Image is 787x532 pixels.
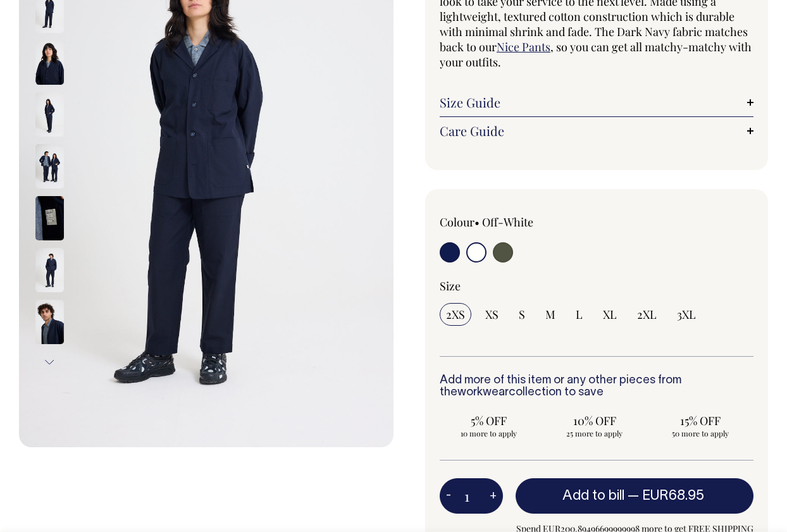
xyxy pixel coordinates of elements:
[497,39,550,54] a: Nice Pants
[474,214,480,230] span: •
[35,92,64,137] img: dark-navy
[576,307,583,322] span: L
[677,307,696,322] span: 3XL
[552,428,637,438] span: 25 more to apply
[440,303,471,326] input: 2XS
[482,214,533,230] label: Off-White
[642,490,704,502] span: EUR68.95
[479,303,505,326] input: XS
[637,307,657,322] span: 2XL
[446,428,531,438] span: 10 more to apply
[603,307,617,322] span: XL
[652,409,750,442] input: 15% OFF 50 more to apply
[446,307,465,322] span: 2XS
[512,303,531,326] input: S
[457,387,509,398] a: workwear
[483,483,503,509] button: +
[40,348,59,376] button: Next
[35,248,64,292] img: dark-navy
[545,409,643,442] input: 10% OFF 25 more to apply
[35,40,64,85] img: dark-navy
[440,278,753,294] div: Size
[569,303,589,326] input: L
[35,300,64,344] img: dark-navy
[440,409,538,442] input: 5% OFF 10 more to apply
[440,39,752,70] span: , so you can get all matchy-matchy with your outfits.
[628,490,707,502] span: —
[539,303,562,326] input: M
[516,478,753,514] button: Add to bill —EUR68.95
[440,374,753,400] h6: Add more of this item or any other pieces from the collection to save
[562,490,624,502] span: Add to bill
[440,214,565,230] div: Colour
[519,307,525,322] span: S
[440,95,753,110] a: Size Guide
[658,413,743,428] span: 15% OFF
[658,428,743,438] span: 50 more to apply
[35,144,64,189] img: dark-navy
[440,123,753,139] a: Care Guide
[545,307,555,322] span: M
[597,303,623,326] input: XL
[35,196,64,240] img: dark-navy
[671,303,702,326] input: 3XL
[440,483,457,509] button: -
[446,413,531,428] span: 5% OFF
[552,413,637,428] span: 10% OFF
[631,303,663,326] input: 2XL
[485,307,499,322] span: XS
